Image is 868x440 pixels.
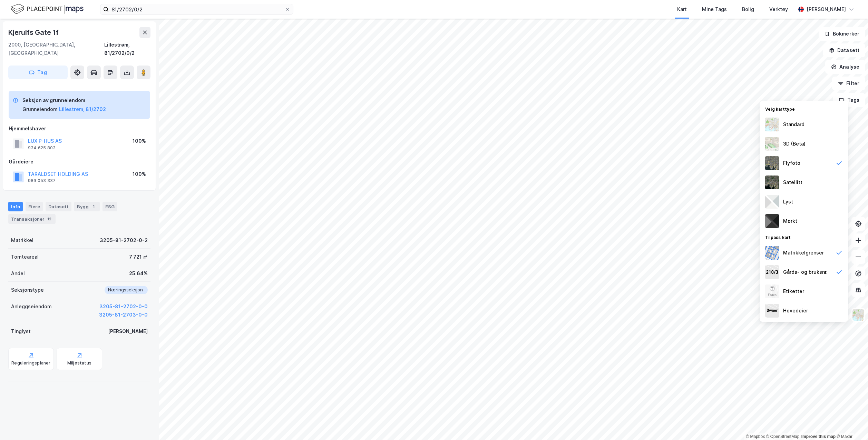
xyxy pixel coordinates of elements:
[765,214,779,228] img: nCdM7BzjoCAAAAAElFTkSuQmCC
[22,105,58,113] div: Grunneiendom
[28,145,56,151] div: 934 625 803
[801,434,836,439] a: Improve this map
[783,159,800,167] div: Flyfoto
[59,105,106,113] button: Lillestrøm, 81/2702
[22,96,106,104] div: Seksjon av grunneiendom
[807,5,846,13] div: [PERSON_NAME]
[765,176,779,189] img: 9k=
[129,269,148,278] div: 25.64%
[783,268,828,276] div: Gårds- og bruksnr.
[833,93,865,107] button: Tags
[100,236,148,244] div: 3205-81-2702-0-2
[783,140,806,148] div: 3D (Beta)
[11,327,31,336] div: Tinglyst
[74,202,100,211] div: Bygg
[11,360,50,366] div: Reguleringsplaner
[99,302,148,311] button: 3205-81-2702-0-0
[742,5,754,13] div: Bolig
[852,308,865,321] img: Z
[46,216,53,222] div: 12
[783,217,797,225] div: Mørkt
[825,60,865,74] button: Analyse
[9,124,150,133] div: Hjemmelshaver
[99,311,148,319] button: 3205-81-2703-0-0
[133,170,146,178] div: 100%
[765,246,779,260] img: cadastreBorders.cfe08de4b5ddd52a10de.jpeg
[90,203,97,210] div: 1
[8,202,23,211] div: Info
[823,43,865,57] button: Datasett
[783,249,824,257] div: Matrikkelgrenser
[783,120,804,129] div: Standard
[765,304,779,318] img: majorOwner.b5e170eddb5c04bfeeff.jpeg
[765,156,779,170] img: Z
[133,137,146,145] div: 100%
[11,236,33,244] div: Matrikkel
[8,27,60,38] div: Kjerulfs Gate 1f
[765,118,779,131] img: Z
[760,231,848,243] div: Tilpass kart
[28,178,56,183] div: 989 053 337
[11,302,52,311] div: Anleggseiendom
[702,5,727,13] div: Mine Tags
[765,137,779,151] img: Z
[833,407,868,440] iframe: Chat Widget
[677,5,687,13] div: Kart
[9,158,150,166] div: Gårdeiere
[104,41,150,57] div: Lillestrøm, 81/2702/0/2
[746,434,765,439] a: Mapbox
[11,3,84,15] img: logo.f888ab2527a4732fd821a326f86c7f29.svg
[783,287,804,296] div: Etiketter
[11,269,25,278] div: Andel
[760,102,848,115] div: Velg karttype
[11,253,39,261] div: Tomteareal
[108,327,148,336] div: [PERSON_NAME]
[8,41,104,57] div: 2000, [GEOGRAPHIC_DATA], [GEOGRAPHIC_DATA]
[109,4,285,14] input: Søk på adresse, matrikkel, gårdeiere, leietakere eller personer
[8,66,68,79] button: Tag
[67,360,91,366] div: Miljøstatus
[8,214,56,224] div: Transaksjoner
[103,202,117,211] div: ESG
[783,307,808,315] div: Hovedeier
[765,265,779,279] img: cadastreKeys.547ab17ec502f5a4ef2b.jpeg
[129,253,148,261] div: 7 721 ㎡
[11,286,44,294] div: Seksjonstype
[26,202,43,211] div: Eiere
[766,434,800,439] a: OpenStreetMap
[832,77,865,90] button: Filter
[765,284,779,298] img: Z
[765,195,779,209] img: luj3wr1y2y3+OchiMxRmMxRlscgabnMEmZ7DJGWxyBpucwSZnsMkZbHIGm5zBJmewyRlscgabnMEmZ7DJGWxyBpucwSZnsMkZ...
[783,178,802,187] div: Satellitt
[783,198,793,206] div: Lyst
[46,202,71,211] div: Datasett
[769,5,788,13] div: Verktøy
[819,27,865,41] button: Bokmerker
